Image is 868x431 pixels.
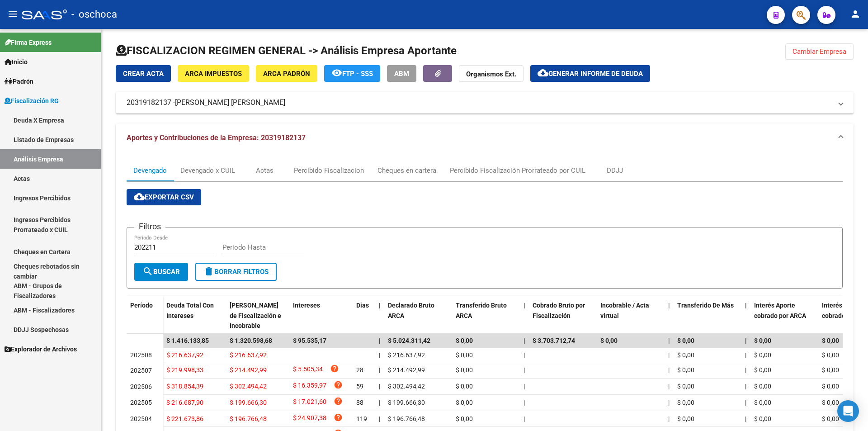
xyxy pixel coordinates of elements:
[745,337,747,344] span: |
[142,268,180,276] span: Buscar
[130,302,153,309] span: Período
[203,268,269,276] span: Borrar Filtros
[745,399,746,406] span: |
[185,70,242,78] span: ARCA Impuestos
[116,65,171,82] button: Crear Acta
[230,302,281,330] span: [PERSON_NAME] de Fiscalización e Incobrable
[334,413,343,422] i: help
[456,366,473,374] span: $ 0,00
[134,220,165,233] h3: Filtros
[356,366,363,374] span: 28
[388,415,425,422] span: $ 196.766,48
[356,383,363,390] span: 59
[116,92,854,114] mat-expansion-panel-header: 20319182137 -[PERSON_NAME] [PERSON_NAME]
[230,415,267,422] span: $ 196.766,48
[607,166,623,175] div: DDJJ
[456,302,507,319] span: Transferido Bruto ARCA
[379,399,380,406] span: |
[459,65,524,82] button: Organismos Ext.
[379,383,380,390] span: |
[674,296,741,336] datatable-header-cell: Transferido De Más
[330,364,339,373] i: help
[5,57,28,67] span: Inicio
[379,366,380,374] span: |
[745,351,746,359] span: |
[5,38,52,47] span: Firma Express
[388,399,425,406] span: $ 199.666,30
[175,98,285,108] span: [PERSON_NAME] [PERSON_NAME]
[822,351,839,359] span: $ 0,00
[294,166,364,175] div: Percibido Fiscalizacion
[741,296,750,336] datatable-header-cell: |
[524,337,525,344] span: |
[837,400,859,422] div: Open Intercom Messenger
[524,366,525,374] span: |
[538,67,548,78] mat-icon: cloud_download
[130,415,152,422] span: 202504
[388,302,434,319] span: Declarado Bruto ARCA
[134,263,188,281] button: Buscar
[203,266,214,277] mat-icon: delete
[452,296,520,336] datatable-header-cell: Transferido Bruto ARCA
[230,383,267,390] span: $ 302.494,42
[677,383,694,390] span: $ 0,00
[524,415,525,422] span: |
[754,366,771,374] span: $ 0,00
[750,296,818,336] datatable-header-cell: Interés Aporte cobrado por ARCA
[665,296,674,336] datatable-header-cell: |
[142,266,153,277] mat-icon: search
[387,65,416,82] button: ABM
[597,296,665,336] datatable-header-cell: Incobrable / Acta virtual
[263,70,310,78] span: ARCA Padrón
[127,98,832,108] mat-panel-title: 20319182137 -
[388,351,425,359] span: $ 216.637,92
[388,383,425,390] span: $ 302.494,42
[548,70,643,78] span: Generar informe de deuda
[668,383,670,390] span: |
[822,337,839,344] span: $ 0,00
[324,65,380,82] button: FTP - SSS
[178,65,249,82] button: ARCA Impuestos
[793,47,846,56] span: Cambiar Empresa
[342,70,373,78] span: FTP - SSS
[166,337,209,344] span: $ 1.416.133,85
[127,296,163,334] datatable-header-cell: Período
[754,383,771,390] span: $ 0,00
[456,337,473,344] span: $ 0,00
[379,302,381,309] span: |
[677,415,694,422] span: $ 0,00
[334,397,343,406] i: help
[5,96,59,106] span: Fiscalización RG
[379,351,380,359] span: |
[5,76,33,86] span: Padrón
[677,302,734,309] span: Transferido De Más
[166,351,203,359] span: $ 216.637,92
[166,415,203,422] span: $ 221.673,86
[677,366,694,374] span: $ 0,00
[850,9,861,19] mat-icon: person
[134,193,194,201] span: Exportar CSV
[450,166,585,175] div: Percibido Fiscalización Prorrateado por CUIL
[356,302,369,309] span: Dias
[520,296,529,336] datatable-header-cell: |
[166,302,214,319] span: Deuda Total Con Intereses
[754,415,771,422] span: $ 0,00
[754,351,771,359] span: $ 0,00
[822,366,839,374] span: $ 0,00
[166,399,203,406] span: $ 216.687,90
[822,383,839,390] span: $ 0,00
[754,337,771,344] span: $ 0,00
[668,337,670,344] span: |
[822,399,839,406] span: $ 0,00
[293,364,323,376] span: $ 5.505,34
[293,302,320,309] span: Intereses
[677,337,694,344] span: $ 0,00
[822,415,839,422] span: $ 0,00
[130,367,152,374] span: 202507
[293,413,326,425] span: $ 24.907,38
[293,397,326,409] span: $ 17.021,60
[677,399,694,406] span: $ 0,00
[134,191,145,202] mat-icon: cloud_download
[334,380,343,389] i: help
[71,5,117,24] span: - oschoca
